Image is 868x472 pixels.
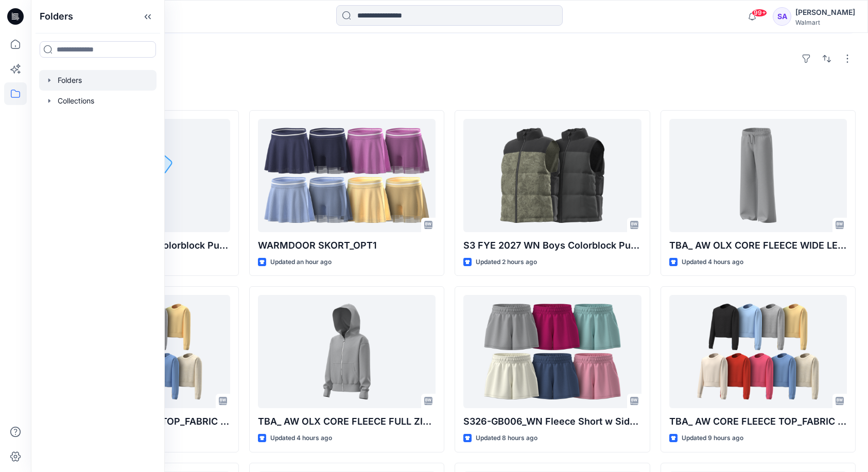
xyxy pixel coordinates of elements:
[258,238,436,253] p: WARMDOOR SKORT_OPT1
[43,88,856,100] h4: Styles
[476,433,537,444] p: Updated 8 hours ago
[669,238,847,253] p: TBA_ AW OLX CORE FLEECE WIDE LEG PANT
[752,9,767,17] span: 99+
[669,414,847,429] p: TBA_ AW CORE FLEECE TOP_FABRIC OPT(1)
[463,295,641,408] a: S326-GB006_WN Fleece Short w Side stripe
[682,433,743,444] p: Updated 9 hours ago
[669,295,847,408] a: TBA_ AW CORE FLEECE TOP_FABRIC OPT(1)
[463,238,641,253] p: S3 FYE 2027 WN Boys Colorblock Puffer Vest
[795,6,855,19] div: [PERSON_NAME]
[476,257,537,268] p: Updated 2 hours ago
[682,257,743,268] p: Updated 4 hours ago
[463,119,641,232] a: S3 FYE 2027 WN Boys Colorblock Puffer Vest
[258,295,436,408] a: TBA_ AW OLX CORE FLEECE FULL ZIP JACKET
[270,257,332,268] p: Updated an hour ago
[463,414,641,429] p: S326-GB006_WN Fleece Short w Side stripe
[773,7,791,26] div: SA
[270,433,332,444] p: Updated 4 hours ago
[795,19,855,26] div: Walmart
[669,119,847,232] a: TBA_ AW OLX CORE FLEECE WIDE LEG PANT
[258,414,436,429] p: TBA_ AW OLX CORE FLEECE FULL ZIP JACKET
[258,119,436,232] a: WARMDOOR SKORT_OPT1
